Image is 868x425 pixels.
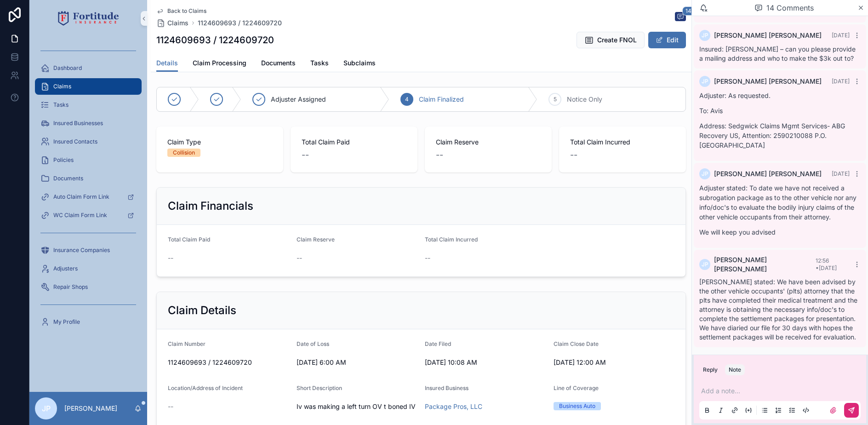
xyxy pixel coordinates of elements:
span: Iv was making a left turn OV t boned IV [297,402,418,411]
span: [DATE] [832,170,850,177]
a: My Profile [35,314,142,330]
p: [PERSON_NAME] [64,404,117,413]
a: Insured Businesses [35,115,142,132]
div: scrollable content [29,37,147,342]
button: Edit [648,32,686,48]
span: -- [425,253,430,263]
span: [DATE] [832,32,850,39]
a: Auto Claim Form Link [35,189,142,205]
span: Claim Finalized [419,95,464,104]
a: Insurance Companies [35,242,142,258]
span: Tasks [310,58,329,68]
img: App logo [58,11,119,26]
a: Claim Processing [193,55,246,73]
p: Adjuster stated: To date we have not received a subrogation package as to the other vehicle nor a... [699,183,861,222]
span: Dashboard [53,64,82,72]
span: 4 [405,96,409,103]
a: Details [156,55,178,72]
a: Documents [261,55,296,73]
a: Documents [35,170,142,187]
a: Subclaims [343,55,376,73]
span: [PERSON_NAME] [PERSON_NAME] [714,255,816,274]
span: [DATE] 10:08 AM [425,358,546,367]
p: Address: Sedgwick Claims Mgmt Services- ABG Recovery US, Attention: 2590210088 P.O. [GEOGRAPHIC_D... [699,121,861,150]
span: Claims [167,18,188,28]
span: Claim Type [167,138,272,147]
span: Insured Contacts [53,138,97,145]
span: Tasks [53,101,69,109]
span: My Profile [53,318,80,326]
span: Notice Only [567,95,602,104]
span: Adjusters [53,265,78,272]
span: [DATE] 6:00 AM [297,358,418,367]
a: Repair Shops [35,279,142,295]
span: [PERSON_NAME] [PERSON_NAME] [714,31,822,40]
span: Location/Address of Incident [168,385,243,391]
h2: Claim Financials [168,199,253,213]
span: Insurance Companies [53,247,110,254]
h2: Claim Details [168,303,236,318]
a: WC Claim Form Link [35,207,142,224]
span: -- [570,149,577,161]
span: -- [302,149,309,161]
span: Claims [53,83,71,90]
span: 14 [682,6,695,16]
span: Short Description [297,385,342,391]
a: Dashboard [35,60,142,76]
span: Total Claim Incurred [570,138,675,147]
span: Insured: [PERSON_NAME] – can you please provide a mailing address and who to make the $3k out to? [699,45,856,62]
span: Claim Reserve [436,138,541,147]
a: Package Pros, LLC [425,402,482,411]
span: Documents [261,58,296,68]
span: -- [297,253,302,263]
span: JP [702,32,708,39]
a: Insured Contacts [35,133,142,150]
span: Claim Number [168,340,206,347]
span: 1124609693 / 1224609720 [168,358,289,367]
span: Repair Shops [53,283,88,291]
span: [PERSON_NAME] stated: We have been advised by the other vehicle occupants' (plts) attorney that t... [699,278,857,341]
span: Details [156,58,178,68]
span: Insured Business [425,385,468,391]
span: WC Claim Form Link [53,212,107,219]
a: Claims [156,18,188,28]
a: Policies [35,152,142,168]
span: Insured Businesses [53,120,103,127]
p: We will keep you advised [699,227,861,237]
a: Claims [35,78,142,95]
span: -- [168,402,173,411]
button: Reply [699,364,721,375]
div: Business Auto [559,402,595,410]
span: Create FNOL [597,35,637,45]
button: Create FNOL [577,32,645,48]
span: 12:56 • [DATE] [816,257,837,271]
span: Total Claim Paid [168,236,210,243]
p: Adjuster: As requested. [699,91,861,100]
span: Claim Close Date [554,340,599,347]
span: 14 Comments [766,2,814,13]
span: JP [702,170,708,178]
div: Collision [173,149,195,157]
span: [DATE] [832,78,850,85]
span: JP [42,403,51,414]
button: 14 [675,12,686,23]
span: -- [436,149,443,161]
a: 1124609693 / 1224609720 [198,18,282,28]
span: JP [702,261,708,268]
span: Date Filed [425,340,451,347]
button: Note [725,364,745,375]
span: JP [702,78,708,85]
h1: 1124609693 / 1224609720 [156,34,274,46]
span: -- [168,253,173,263]
span: Auto Claim Form Link [53,193,109,201]
a: Tasks [35,97,142,113]
span: Subclaims [343,58,376,68]
span: Date of Loss [297,340,329,347]
span: Total Claim Paid [302,138,406,147]
span: Line of Coverage [554,385,599,391]
span: Claim Processing [193,58,246,68]
span: [PERSON_NAME] [PERSON_NAME] [714,169,822,178]
a: Tasks [310,55,329,73]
